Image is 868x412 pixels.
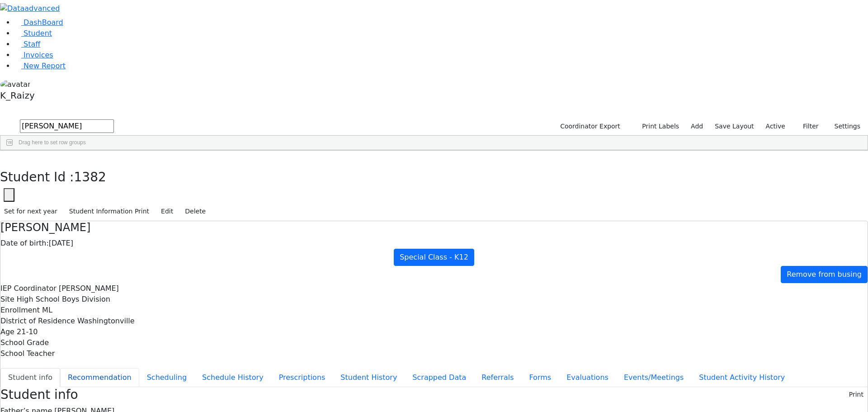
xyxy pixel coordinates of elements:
[787,270,862,279] span: Remove from busing
[762,119,789,133] label: Active
[0,238,49,249] label: Date of birth:
[394,249,474,266] a: Special Class - K12
[554,119,624,133] button: Coordinator Export
[14,40,40,48] a: Staff
[59,284,119,293] span: [PERSON_NAME]
[616,368,691,387] button: Events/Meetings
[521,368,559,387] button: Forms
[333,368,405,387] button: Student History
[0,387,78,403] h3: Student info
[0,316,75,327] label: District of Residence
[791,119,823,133] button: Filter
[823,119,864,133] button: Settings
[24,40,40,48] span: Staff
[0,337,49,348] label: School Grade
[24,29,52,38] span: Student
[77,317,135,325] span: Washingtonville
[65,204,153,218] button: Student Information Print
[14,29,52,38] a: Student
[14,18,63,27] a: DashBoard
[405,368,474,387] button: Scrapped Data
[0,294,14,305] label: Site
[845,388,868,402] button: Print
[194,368,271,387] button: Schedule History
[711,119,758,133] button: Save Layout
[157,204,177,218] button: Edit
[691,368,793,387] button: Student Activity History
[632,119,683,133] button: Print Labels
[559,368,616,387] button: Evaluations
[42,306,52,314] span: ML
[181,204,210,218] button: Delete
[0,238,868,249] div: [DATE]
[0,368,60,387] button: Student info
[14,51,53,59] a: Invoices
[687,119,707,133] a: Add
[19,139,86,146] span: Drag here to set row groups
[0,221,868,234] h4: [PERSON_NAME]
[0,305,40,316] label: Enrollment
[24,18,63,27] span: DashBoard
[0,283,57,294] label: IEP Coordinator
[60,368,139,387] button: Recommendation
[271,368,333,387] button: Prescriptions
[20,119,114,133] input: Search
[474,368,521,387] button: Referrals
[24,62,66,70] span: New Report
[74,170,106,185] span: 1382
[24,51,53,59] span: Invoices
[781,266,868,283] a: Remove from busing
[0,348,55,359] label: School Teacher
[17,295,110,303] span: High School Boys Division
[139,368,194,387] button: Scheduling
[17,327,38,336] span: 21-10
[0,327,14,337] label: Age
[14,62,66,70] a: New Report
